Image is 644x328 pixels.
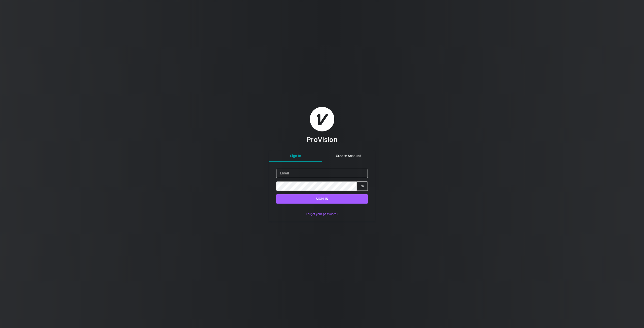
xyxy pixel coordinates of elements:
[322,151,375,162] button: Create Account
[357,181,368,191] button: Show password
[306,135,337,144] h3: ProVision
[276,169,368,178] input: Email
[303,211,341,218] button: Forgot your password?
[269,151,322,162] button: Sign In
[276,194,368,204] button: Sign in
